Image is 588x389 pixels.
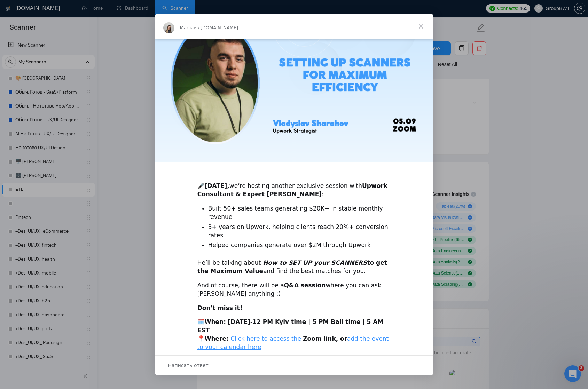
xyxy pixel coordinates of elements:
[197,182,387,198] b: Upwork Consultant & Expert [PERSON_NAME]
[197,335,389,350] a: add the event to your calendar here
[197,259,391,276] div: He’ll be talking about and find the best matches for you.
[208,205,391,221] li: Built 50+ sales teams generating $20K+ in stable monthly revenue
[408,14,433,39] span: Закрыть
[197,174,391,198] div: 🎤 we’re hosting another exclusive session with :
[205,318,226,325] b: When:
[230,335,301,342] a: Click here to access the
[208,223,391,240] li: 3+ years on Upwork, helping clients reach 20%+ conversion rates
[303,335,347,342] b: Zoom link, or
[168,361,209,370] span: Написать ответ
[197,259,387,275] b: to get the Maximum Value
[163,22,174,33] img: Profile image for Mariia
[197,281,391,298] div: And of course, there will be a where you can ask [PERSON_NAME] anything :)
[197,318,384,334] b: 12 PM Kyiv time | 5 PM Bali time | 5 AM EST
[205,182,229,189] b: [DATE],
[205,335,229,342] b: Where:
[194,25,238,30] span: из [DOMAIN_NAME]
[197,318,391,351] div: 🗓️ - 📍
[263,259,367,266] i: How to SET UP your SCANNERS
[208,241,391,249] li: Helped companies generate over $2M through Upwork
[284,282,326,289] b: Q&A session
[180,25,194,30] span: Mariia
[197,304,243,311] b: Don’t miss it!
[155,355,433,375] div: Открыть разговор и ответить
[228,318,250,325] b: [DATE]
